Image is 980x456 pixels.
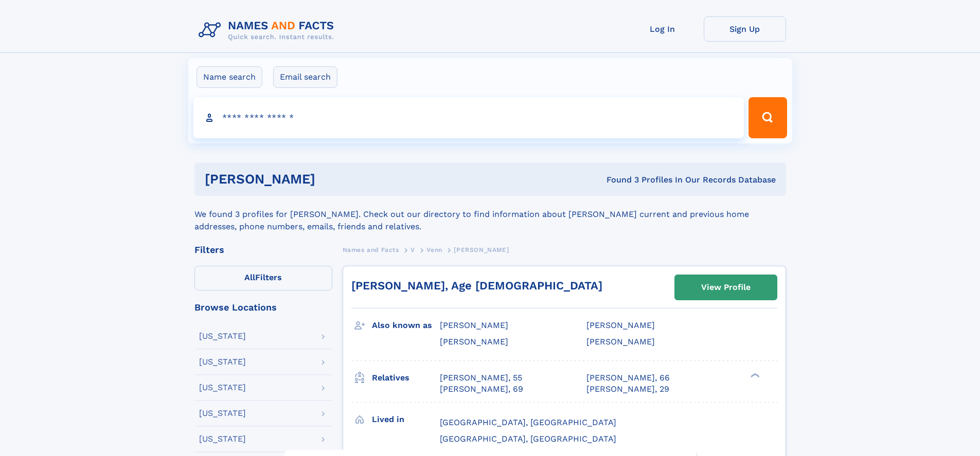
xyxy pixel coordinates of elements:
[372,411,440,428] h3: Lived in
[199,358,246,366] div: [US_STATE]
[199,332,246,340] div: [US_STATE]
[675,275,777,300] a: View Profile
[426,243,442,256] a: Venn
[454,246,509,253] span: [PERSON_NAME]
[748,372,760,378] div: ❯
[440,337,508,346] span: [PERSON_NAME]
[440,417,616,427] span: [GEOGRAPHIC_DATA], [GEOGRAPHIC_DATA]
[749,97,787,138] button: Search Button
[244,272,255,282] span: All
[411,243,415,256] a: V
[586,372,670,384] a: [PERSON_NAME], 66
[586,320,655,330] span: [PERSON_NAME]
[586,384,669,395] a: [PERSON_NAME], 29
[440,320,508,330] span: [PERSON_NAME]
[426,246,442,253] span: Venn
[411,246,415,253] span: V
[372,317,440,334] h3: Also known as
[194,245,332,254] div: Filters
[704,16,786,42] a: Sign Up
[621,16,704,42] a: Log In
[194,16,343,44] img: Logo Names and Facts
[197,66,262,88] label: Name search
[586,337,655,346] span: [PERSON_NAME]
[461,174,776,186] div: Found 3 Profiles In Our Records Database
[194,266,332,290] label: Filters
[440,372,522,384] a: [PERSON_NAME], 55
[193,97,744,138] input: search input
[273,66,337,88] label: Email search
[440,434,616,444] span: [GEOGRAPHIC_DATA], [GEOGRAPHIC_DATA]
[194,196,786,233] div: We found 3 profiles for [PERSON_NAME]. Check out our directory to find information about [PERSON_...
[372,369,440,387] h3: Relatives
[351,279,602,292] a: [PERSON_NAME], Age [DEMOGRAPHIC_DATA]
[199,435,246,443] div: [US_STATE]
[199,384,246,392] div: [US_STATE]
[205,173,461,186] h1: [PERSON_NAME]
[701,276,751,299] div: View Profile
[343,243,399,256] a: Names and Facts
[440,384,523,395] a: [PERSON_NAME], 69
[194,303,332,312] div: Browse Locations
[199,409,246,417] div: [US_STATE]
